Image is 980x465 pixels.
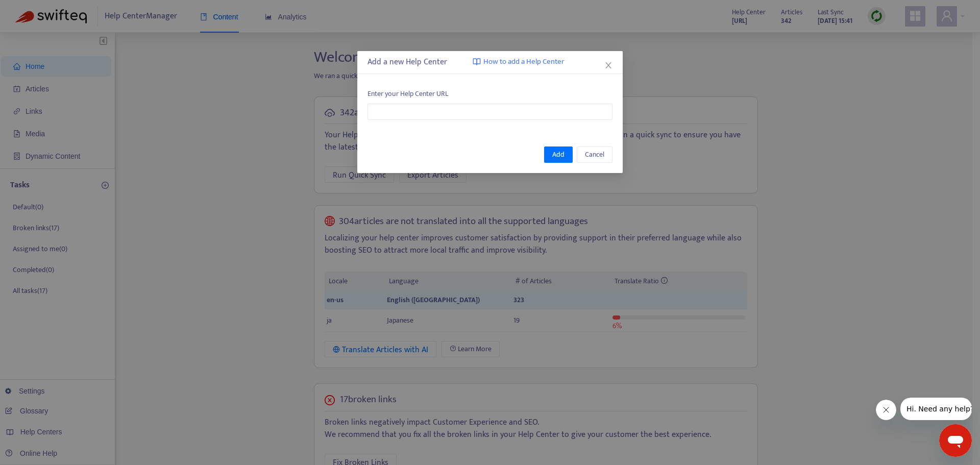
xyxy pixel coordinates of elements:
[6,7,73,15] span: Hi. Need any help?
[367,56,612,68] div: Add a new Help Center
[544,146,573,163] button: Add
[473,58,481,66] img: image-link
[367,88,612,100] span: Enter your Help Center URL
[603,60,614,71] button: Close
[577,146,612,163] button: Cancel
[473,56,565,68] a: How to add a Help Center
[585,149,604,160] span: Cancel
[483,56,565,68] span: How to add a Help Center
[900,398,972,420] iframe: Message from company
[604,61,612,69] span: close
[552,149,565,160] span: Add
[939,424,972,457] iframe: Button to launch messaging window
[876,400,896,420] iframe: Close message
